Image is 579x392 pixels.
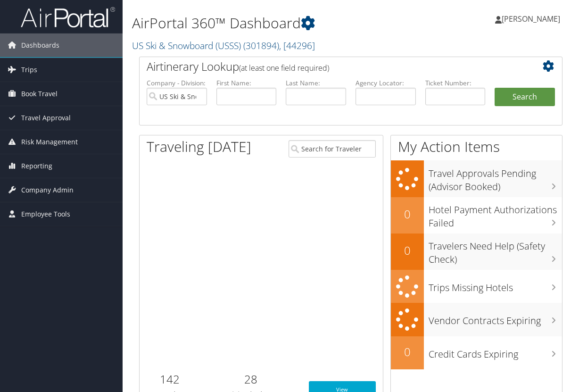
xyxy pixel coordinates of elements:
label: Agency Locator: [356,78,416,88]
span: Book Travel [21,82,58,106]
label: Last Name: [286,78,346,88]
h3: Trips Missing Hotels [429,276,562,294]
h3: Vendor Contracts Expiring [429,309,562,327]
img: airportal-logo.png [21,6,115,28]
a: [PERSON_NAME] [495,5,570,33]
span: Trips [21,58,37,82]
h2: 0 [391,206,424,222]
span: Risk Management [21,130,78,154]
h3: Credit Cards Expiring [429,343,562,361]
a: Travel Approvals Pending (Advisor Booked) [391,160,562,197]
span: Reporting [21,154,52,178]
h3: Hotel Payment Authorizations Failed [429,199,562,230]
button: Search [495,88,555,107]
h1: My Action Items [391,137,562,157]
h2: 142 [147,371,193,387]
span: Dashboards [21,33,59,57]
a: Trips Missing Hotels [391,270,562,303]
span: Travel Approval [21,106,71,130]
h1: Traveling [DATE] [147,137,251,157]
a: 0Hotel Payment Authorizations Failed [391,197,562,234]
h3: Travel Approvals Pending (Advisor Booked) [429,162,562,193]
input: Search for Traveler [289,140,376,158]
span: (at least one field required) [239,63,329,73]
span: ( 301894 ) [243,39,279,52]
span: [PERSON_NAME] [502,14,560,24]
a: 0Credit Cards Expiring [391,336,562,369]
h1: AirPortal 360™ Dashboard [132,13,424,33]
label: Ticket Number: [425,78,486,88]
span: Company Admin [21,178,74,202]
h2: Airtinerary Lookup [147,58,520,75]
h3: Travelers Need Help (Safety Check) [429,235,562,266]
h2: 0 [391,344,424,360]
label: Company - Division: [147,78,207,88]
label: First Name: [216,78,277,88]
a: 0Travelers Need Help (Safety Check) [391,234,562,270]
a: Vendor Contracts Expiring [391,303,562,336]
span: Employee Tools [21,202,70,226]
span: , [ 44296 ] [279,39,315,52]
a: US Ski & Snowboard (USSS) [132,39,315,52]
h2: 0 [391,242,424,259]
h2: 28 [207,371,295,387]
